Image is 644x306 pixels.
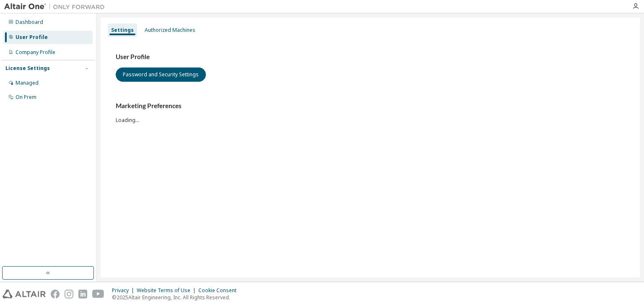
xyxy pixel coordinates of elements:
[112,287,137,294] div: Privacy
[78,290,87,298] img: linkedin.svg
[116,67,206,82] button: Password and Security Settings
[116,53,625,61] h3: User Profile
[5,65,50,72] div: License Settings
[16,49,55,56] div: Company Profile
[65,290,73,298] img: instagram.svg
[112,294,241,301] p: © 2025 Altair Engineering, Inc. All Rights Reserved.
[198,287,241,294] div: Cookie Consent
[3,290,46,298] img: altair_logo.svg
[111,27,134,34] div: Settings
[137,287,198,294] div: Website Terms of Use
[4,3,109,11] img: Altair One
[16,34,48,41] div: User Profile
[92,290,104,298] img: youtube.svg
[16,19,43,26] div: Dashboard
[116,102,625,110] h3: Marketing Preferences
[145,27,195,34] div: Authorized Machines
[116,102,625,123] div: Loading...
[51,290,60,298] img: facebook.svg
[16,80,39,86] div: Managed
[16,94,36,101] div: On Prem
